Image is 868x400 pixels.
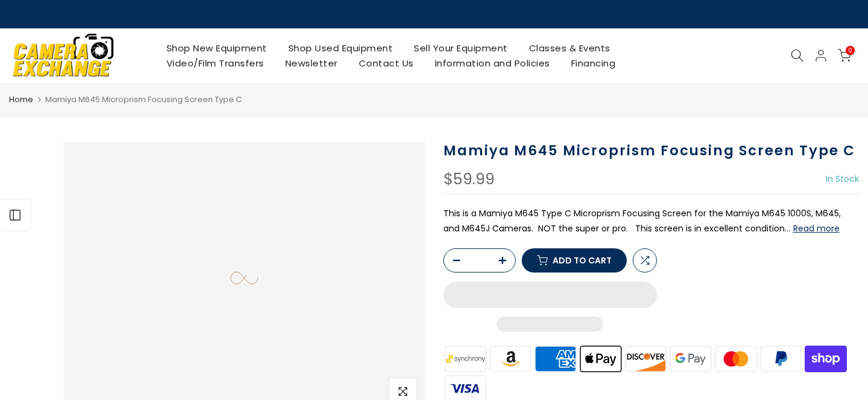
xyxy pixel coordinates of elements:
[560,56,626,71] a: Financing
[713,344,758,373] img: master
[623,344,668,373] img: discover
[443,142,860,160] h1: Mamiya M645 Microprism Focusing Screen Type C
[156,56,274,71] a: Video/Film Transfers
[488,344,533,373] img: amazon payments
[443,344,489,373] img: synchrony
[274,56,348,71] a: Newsletter
[668,344,714,373] img: google pay
[277,40,404,56] a: Shop Used Equipment
[838,49,851,62] a: 0
[553,256,612,265] span: Add to cart
[9,94,33,106] a: Home
[404,40,519,56] a: Sell Your Equipment
[826,173,859,185] span: In Stock
[443,206,860,236] p: This is a Mamiya M645 Type C Microprism Focusing Screen for the Mamiya M645 1000S, M645, and M645...
[518,40,621,56] a: Classes & Events
[533,344,578,373] img: american express
[846,46,855,55] span: 0
[424,56,560,71] a: Information and Policies
[348,56,424,71] a: Contact Us
[443,172,495,187] div: $59.99
[803,344,849,373] img: shopify pay
[45,94,242,105] span: Mamiya M645 Microprism Focusing Screen Type C
[522,248,627,273] button: Add to cart
[156,40,277,56] a: Shop New Equipment
[793,223,840,234] button: Read more
[758,344,803,373] img: paypal
[578,344,623,373] img: apple pay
